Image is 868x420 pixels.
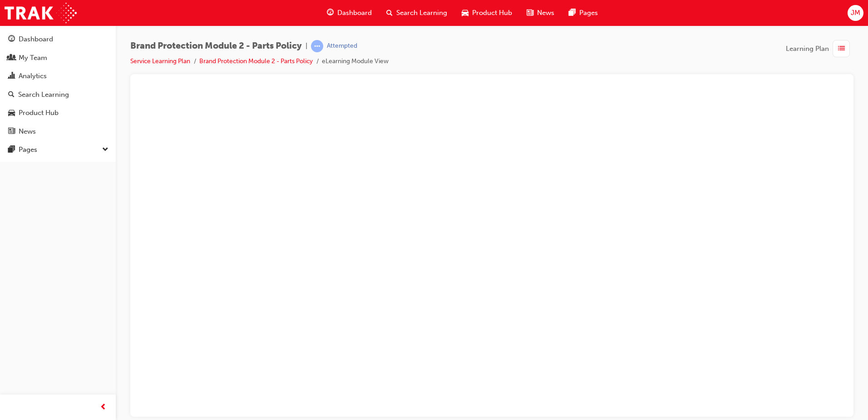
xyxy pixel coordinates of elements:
span: learningRecordVerb_ATTEMPT-icon [311,40,323,52]
span: car-icon [8,109,15,117]
span: people-icon [8,54,15,62]
button: DashboardMy TeamAnalyticsSearch LearningProduct HubNews [4,29,112,141]
a: news-iconNews [519,4,562,22]
div: News [19,126,36,137]
a: search-iconSearch Learning [379,4,454,22]
span: car-icon [462,7,469,19]
span: Search Learning [396,8,447,18]
button: JM [848,5,863,21]
button: Pages [4,141,112,158]
span: down-icon [102,144,108,156]
div: Product Hub [19,108,59,118]
a: Brand Protection Module 2 - Parts Policy [199,57,313,65]
span: Brand Protection Module 2 - Parts Policy [130,41,302,51]
a: My Team [4,50,112,66]
a: Dashboard [4,31,112,48]
span: guage-icon [8,35,15,44]
span: news-icon [8,128,15,136]
a: Service Learning Plan [130,57,190,65]
span: chart-icon [8,72,15,80]
span: Pages [579,8,598,18]
a: News [4,123,112,140]
span: | [306,41,307,51]
div: Pages [19,145,37,155]
li: eLearning Module View [322,56,389,67]
span: search-icon [386,7,393,19]
img: Trak [5,3,77,23]
div: Dashboard [19,34,53,45]
span: News [537,8,554,18]
span: news-icon [527,7,533,19]
span: JM [851,8,860,18]
a: Analytics [4,68,112,85]
a: Product Hub [4,105,112,121]
span: Learning Plan [786,44,829,54]
span: pages-icon [569,7,576,19]
span: prev-icon [100,402,107,413]
span: pages-icon [8,146,15,154]
a: pages-iconPages [562,4,605,22]
span: Product Hub [472,8,512,18]
div: Analytics [19,71,47,81]
span: search-icon [8,91,15,99]
div: My Team [19,53,47,63]
a: car-iconProduct Hub [454,4,519,22]
span: guage-icon [327,7,334,19]
button: Learning Plan [786,40,853,57]
span: list-icon [838,43,845,55]
div: Attempted [327,42,357,50]
div: Search Learning [18,90,69,100]
a: Search Learning [4,86,112,103]
a: guage-iconDashboard [320,4,379,22]
span: Dashboard [337,8,372,18]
